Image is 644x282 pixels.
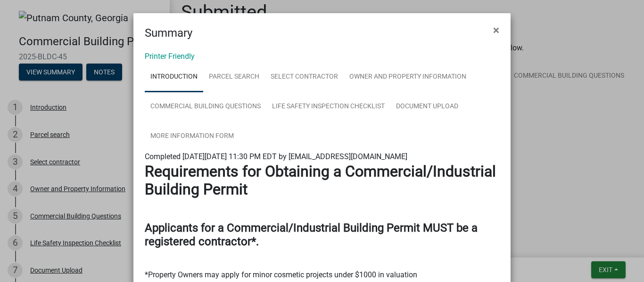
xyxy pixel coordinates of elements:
[145,52,195,61] a: Printer Friendly
[145,24,192,41] h4: Summary
[145,152,407,161] span: Completed [DATE][DATE] 11:30 PM EDT by [EMAIL_ADDRESS][DOMAIN_NAME]
[486,17,507,43] button: Close
[390,92,464,122] a: Document Upload
[344,62,472,92] a: Owner and Property Information
[145,221,478,248] strong: Applicants for a Commercial/Industrial Building Permit MUST be a registered contractor*.
[145,162,496,198] strong: Requirements for Obtaining a Commercial/Industrial Building Permit
[145,269,499,281] p: *Property Owners may apply for minor cosmetic projects under $1000 in valuation
[266,92,390,122] a: Life Safety Inspection Checklist
[493,24,499,37] span: ×
[145,62,203,92] a: Introduction
[145,92,266,122] a: Commercial Building Questions
[145,121,239,152] a: More Information Form
[203,62,265,92] a: Parcel search
[265,62,344,92] a: Select contractor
